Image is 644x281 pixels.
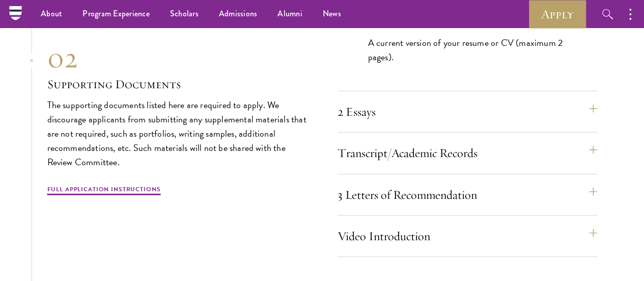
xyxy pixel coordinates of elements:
[338,141,597,165] button: Transcript/Academic Records
[338,183,597,207] button: 3 Letters of Recommendation
[47,185,161,197] a: Full Application Instructions
[47,40,307,75] div: 02
[368,36,567,64] p: A current version of your resume or CV (maximum 2 pages).
[47,75,307,93] h3: Supporting Documents
[338,99,597,124] button: 2 Essays
[338,224,597,248] button: Video Introduction
[47,98,307,169] p: The supporting documents listed here are required to apply. We discourage applicants from submitt...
